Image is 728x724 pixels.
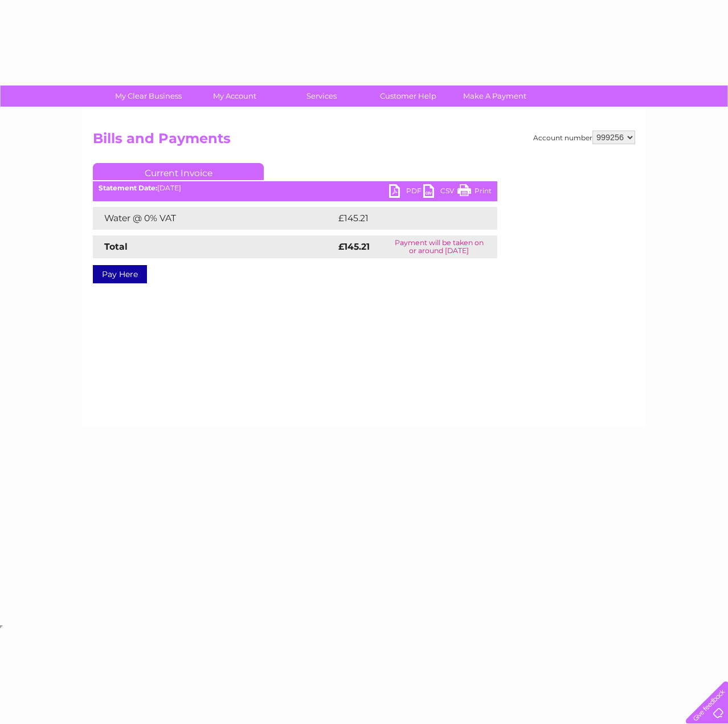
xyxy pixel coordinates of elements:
a: Current Invoice [93,163,264,180]
a: Print [457,184,492,201]
td: £145.21 [336,207,475,230]
a: My Account [188,86,282,107]
a: Services [275,86,369,107]
a: My Clear Business [101,86,195,107]
td: Payment will be taken on or around [DATE] [381,235,497,258]
a: Pay Here [93,265,147,283]
div: Account number [533,131,635,144]
a: Make A Payment [448,86,542,107]
b: Statement Date: [99,184,157,192]
div: [DATE] [93,184,497,192]
a: CSV [423,184,457,201]
strong: Total [104,241,128,252]
h2: Bills and Payments [93,131,635,152]
td: Water @ 0% VAT [93,207,336,230]
a: Customer Help [361,86,455,107]
a: PDF [389,184,423,201]
strong: £145.21 [338,241,370,252]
